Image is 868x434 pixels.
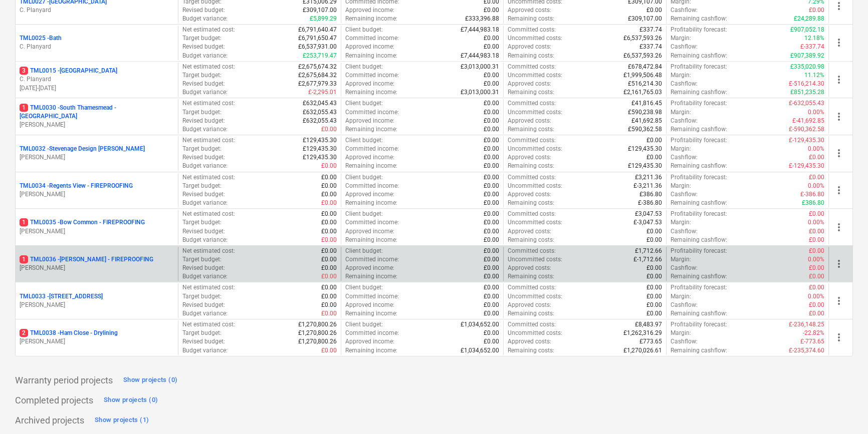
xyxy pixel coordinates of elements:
[20,104,28,112] span: 1
[182,255,222,264] p: Target budget :
[809,227,824,236] p: £0.00
[484,247,499,255] p: £0.00
[321,182,337,190] p: £0.00
[809,6,824,15] p: £0.00
[484,255,499,264] p: £0.00
[631,99,662,108] p: £41,816.45
[802,199,824,207] p: £386.80
[20,264,174,272] p: [PERSON_NAME]
[484,162,499,170] p: £0.00
[628,15,662,23] p: £309,107.00
[321,125,337,134] p: £0.00
[833,37,845,49] span: more_vert
[628,162,662,170] p: £129,435.30
[671,199,727,207] p: Remaining cashflow :
[508,227,551,236] p: Approved costs :
[789,125,824,134] p: £-590,362.58
[790,63,824,71] p: £335,020.98
[321,173,337,182] p: £0.00
[121,372,180,388] button: Show projects (0)
[182,182,222,190] p: Target budget :
[508,26,556,34] p: Committed costs :
[321,199,337,207] p: £0.00
[298,34,337,43] p: £6,791,650.47
[182,117,225,125] p: Revised budget :
[182,210,235,218] p: Net estimated cost :
[508,99,556,108] p: Committed costs :
[628,125,662,134] p: £590,362.58
[508,218,562,227] p: Uncommitted costs :
[303,136,337,145] p: £129,435.30
[635,210,662,218] p: £3,047.53
[20,145,145,153] p: TML0032 - Stevenage Design [PERSON_NAME]
[182,15,228,23] p: Budget variance :
[484,108,499,117] p: £0.00
[671,63,727,71] p: Profitability forecast :
[671,26,727,34] p: Profitability forecast :
[809,264,824,272] p: £0.00
[321,210,337,218] p: £0.00
[20,218,28,226] span: 1
[298,80,337,88] p: £2,677,979.33
[628,108,662,117] p: £590,238.98
[345,117,394,125] p: Approved income :
[646,227,662,236] p: £0.00
[833,74,845,86] span: more_vert
[646,236,662,244] p: £0.00
[800,190,824,199] p: £-386.80
[671,88,727,97] p: Remaining cashflow :
[789,80,824,88] p: £-516,214.30
[508,247,556,255] p: Committed costs :
[20,255,153,264] p: TML0036 - [PERSON_NAME] - FIREPROOFING
[484,182,499,190] p: £0.00
[321,236,337,244] p: £0.00
[20,67,117,75] p: TML0015 - [GEOGRAPHIC_DATA]
[20,329,28,337] span: 2
[671,236,727,244] p: Remaining cashflow :
[20,34,174,51] div: TML0025 -BathC. Planyard
[20,84,174,93] p: [DATE] - [DATE]
[671,162,727,170] p: Remaining cashflow :
[20,34,62,43] p: TML0025 - Bath
[20,255,28,263] span: 1
[465,15,499,23] p: £333,396.88
[623,34,662,43] p: £6,537,593.26
[182,125,228,134] p: Budget variance :
[20,153,174,162] p: [PERSON_NAME]
[639,190,662,199] p: £386.80
[345,99,383,108] p: Client budget :
[671,218,691,227] p: Margin :
[321,162,337,170] p: £0.00
[182,153,225,162] p: Revised budget :
[809,236,824,244] p: £0.00
[809,153,824,162] p: £0.00
[182,26,235,34] p: Net estimated cost :
[671,272,727,281] p: Remaining cashflow :
[484,71,499,80] p: £0.00
[345,34,399,43] p: Committed income :
[20,255,174,272] div: 1TML0036 -[PERSON_NAME] - FIREPROOFING[PERSON_NAME]
[671,15,727,23] p: Remaining cashflow :
[508,162,554,170] p: Remaining costs :
[182,108,222,117] p: Target budget :
[809,210,824,218] p: £0.00
[628,63,662,71] p: £678,472.84
[671,71,691,80] p: Margin :
[461,88,499,97] p: £3,013,000.31
[671,190,698,199] p: Cashflow :
[833,221,845,233] span: more_vert
[646,153,662,162] p: £0.00
[345,162,397,170] p: Remaining income :
[635,173,662,182] p: £3,211.36
[508,173,556,182] p: Committed costs :
[182,34,222,43] p: Target budget :
[484,99,499,108] p: £0.00
[182,80,225,88] p: Revised budget :
[623,71,662,80] p: £1,999,506.48
[345,145,399,153] p: Committed income :
[345,264,394,272] p: Approved income :
[508,71,562,80] p: Uncommitted costs :
[671,6,698,15] p: Cashflow :
[182,199,228,207] p: Budget variance :
[484,80,499,88] p: £0.00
